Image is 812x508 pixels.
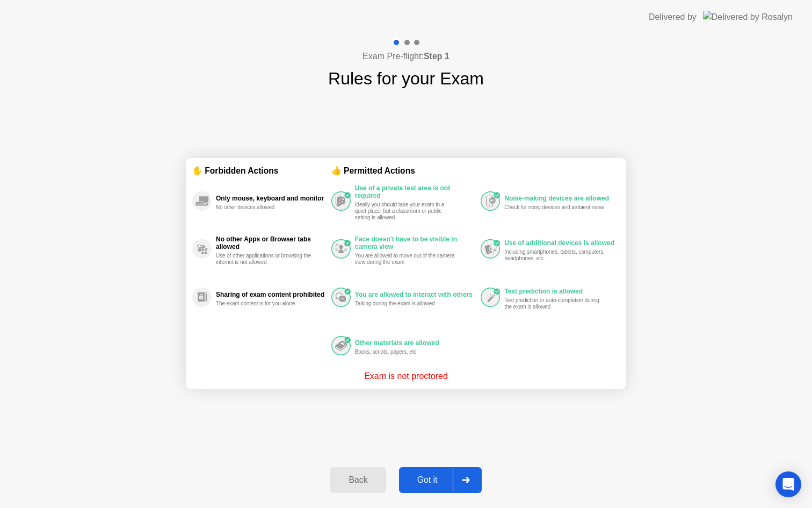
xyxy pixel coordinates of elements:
div: Delivered by [649,11,697,24]
div: Noise-making devices are allowed [504,195,614,202]
div: Ideally you should take your exam in a quiet place, but a classroom or public setting is allowed [355,202,456,221]
div: Check for noisy devices and ambient noise [504,204,606,211]
p: Exam is not proctored [364,370,448,383]
div: Sharing of exam content prohibited [216,291,326,298]
div: Including smartphones, tablets, computers, headphones, etc. [504,249,606,262]
div: Face doesn't have to be visible in camera view [355,235,476,251]
div: You are allowed to move out of the camera view during the exam [355,253,456,266]
h4: Exam Pre-flight: [363,50,450,63]
div: Open Intercom Messenger [775,471,801,497]
div: Got it [402,475,453,485]
div: The exam content is for you alone [216,300,317,307]
div: You are allowed to interact with others [355,291,476,298]
div: No other devices allowed [216,204,317,211]
div: Talking during the exam is allowed [355,300,456,307]
div: Only mouse, keyboard and monitor [216,195,326,202]
div: Text prediction is allowed [504,288,614,295]
div: 👍 Permitted Actions [331,164,620,177]
div: Use of other applications or browsing the internet is not allowed [216,253,317,266]
button: Got it [399,467,482,493]
div: Use of a private test area is not required [355,184,476,199]
div: Books, scripts, papers, etc [355,349,456,355]
div: Text prediction or auto-completion during the exam is allowed [504,297,606,310]
div: No other Apps or Browser tabs allowed [216,235,326,251]
b: Step 1 [424,52,450,61]
h1: Rules for your Exam [328,66,484,91]
img: Delivered by Rosalyn [703,11,793,23]
div: Use of additional devices is allowed [504,239,614,247]
button: Back [330,467,386,493]
div: ✋ Forbidden Actions [192,164,331,177]
div: Back [334,475,382,485]
div: Other materials are allowed [355,339,476,347]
